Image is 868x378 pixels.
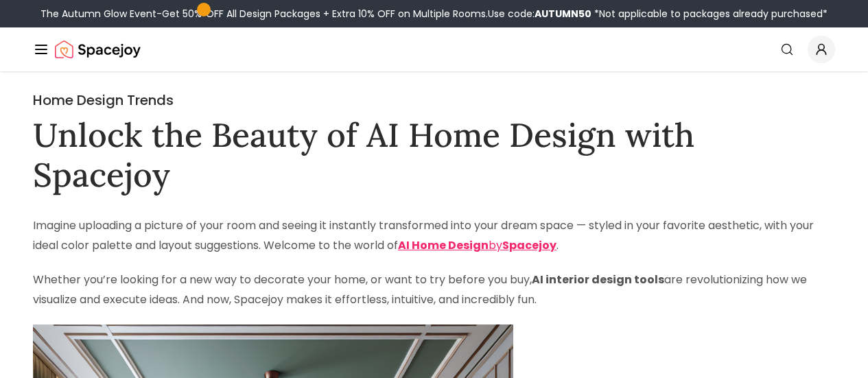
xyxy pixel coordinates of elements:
[532,272,664,287] strong: AI interior design tools
[591,7,828,21] span: *Not applicable to packages already purchased*
[40,7,828,21] div: The Autumn Glow Event-Get 50% OFF All Design Packages + Extra 10% OFF on Multiple Rooms.
[33,91,835,110] h2: Home Design Trends
[55,36,141,63] a: Spacejoy
[33,115,835,194] h1: Unlock the Beauty of AI Home Design with Spacejoy
[398,237,489,253] strong: AI Home Design
[55,36,141,63] img: Spacejoy Logo
[33,27,835,71] nav: Global
[33,270,835,310] p: Whether you’re looking for a new way to decorate your home, or want to try before you buy, are re...
[502,237,556,253] strong: Spacejoy
[488,7,591,21] span: Use code:
[398,237,556,253] a: AI Home DesignbySpacejoy
[33,216,835,256] p: Imagine uploading a picture of your room and seeing it instantly transformed into your dream spac...
[535,7,591,21] b: AUTUMN50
